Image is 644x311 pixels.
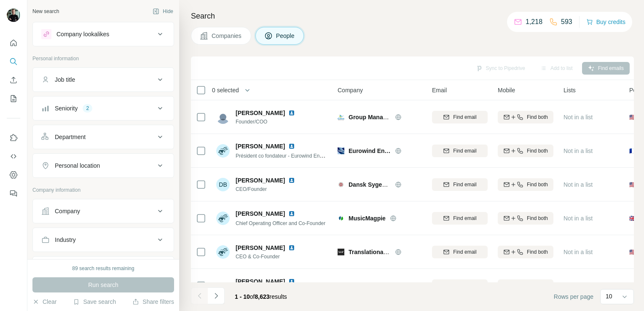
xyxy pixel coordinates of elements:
span: Not in a list [563,114,593,121]
button: Find email [432,145,488,157]
span: 0 selected [212,86,239,94]
p: Personal information [32,55,174,62]
span: [PERSON_NAME] [236,142,285,150]
span: Find email [453,181,476,188]
div: Job title [55,75,75,84]
span: Find email [453,147,476,155]
div: 89 search results remaining [72,265,134,272]
img: Avatar [216,212,230,225]
span: 🇺🇸 [629,113,636,121]
button: Feedback [7,186,20,201]
img: LinkedIn logo [288,244,295,251]
span: Not in a list [563,249,593,255]
button: Find both [498,246,553,258]
button: Find email [432,246,488,258]
div: Company [55,207,80,215]
span: Find email [453,214,476,222]
button: Use Surfe API [7,149,20,164]
span: CEO & Co-Founder [236,253,298,260]
span: [PERSON_NAME] [349,282,391,290]
span: Find email [453,282,476,290]
span: 1 - 10 [235,293,250,300]
button: Personal location [33,155,174,176]
span: 🇺🇸 [629,248,636,256]
span: Find both [527,181,548,188]
span: Email [432,86,447,94]
button: Save search [73,298,116,306]
span: MusicMagpie [349,214,386,223]
img: Avatar [216,245,230,259]
button: Company [33,201,174,221]
button: Clear [32,298,56,306]
img: Logo of Allsup [338,282,344,289]
button: Company lookalikes [33,24,174,44]
button: Seniority2 [33,98,174,118]
button: Find both [498,279,553,292]
span: Eurowind Energy [349,147,391,155]
img: LinkedIn logo [288,210,295,217]
img: Logo of Translational Genomics Research Institute [338,249,344,255]
div: Seniority [55,104,78,113]
button: Find email [432,111,488,123]
p: 1,218 [526,17,542,27]
span: Find both [527,282,548,290]
span: Lists [563,86,576,94]
button: Find email [432,279,488,292]
span: 🇫🇷 [629,147,636,155]
button: Navigate to next page [208,287,225,304]
span: Companies [212,32,242,40]
h4: Search [191,10,634,22]
span: Find both [527,214,548,222]
p: 593 [561,17,572,27]
img: Avatar [216,279,230,292]
div: DB [216,178,230,191]
p: 10 [606,292,612,300]
span: Président co fondateur - Eurowind Energy France [236,152,346,159]
button: Search [7,54,20,69]
button: Find both [498,178,553,191]
span: [PERSON_NAME] [236,244,285,252]
img: LinkedIn logo [288,177,295,184]
img: Logo of Eurowind Energy [338,147,344,154]
img: Logo of Group Management Services [338,114,344,121]
span: Group Management Services [349,114,430,121]
span: Find both [527,248,548,256]
button: Dashboard [7,167,20,182]
img: LinkedIn logo [288,143,295,150]
button: Job title [33,70,174,90]
span: Not in a list [563,147,593,154]
span: Rows per page [554,292,593,301]
div: 2 [83,105,92,112]
span: People [276,32,295,40]
button: Enrich CSV [7,72,20,88]
span: 8,623 [255,293,270,300]
span: Find email [453,113,476,121]
button: Find email [432,212,488,225]
span: results [235,293,287,300]
img: Avatar [216,110,230,124]
span: 🇺🇸 [629,180,636,189]
span: Translational Genomics Research Institute [349,249,468,255]
button: Find both [498,145,553,157]
div: Personal location [55,161,100,170]
button: HQ location [33,258,174,279]
img: LinkedIn logo [288,110,295,116]
div: Company lookalikes [56,30,109,38]
span: Not in a list [563,181,593,188]
img: Logo of Dansk Sygeplejeråd DSR [338,181,344,188]
button: Use Surfe on LinkedIn [7,130,20,145]
button: My lists [7,91,20,106]
div: Industry [55,236,76,244]
span: [PERSON_NAME] [236,176,285,185]
img: Avatar [216,144,230,158]
img: Logo of MusicMagpie [338,215,344,222]
span: Not in a list [563,282,593,289]
span: [PERSON_NAME] [236,277,285,286]
span: Founder/COO [236,118,298,126]
button: Find both [498,111,553,123]
span: Mobile [498,86,515,94]
img: Avatar [7,8,20,22]
span: Not in a list [563,215,593,222]
p: Company information [32,186,174,194]
span: Dansk Sygeplejeråd DSR [349,181,419,188]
